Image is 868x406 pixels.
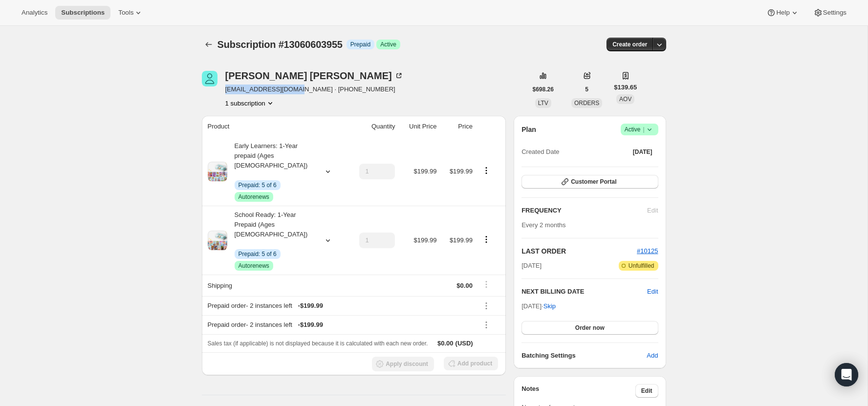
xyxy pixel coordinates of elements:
[521,287,647,297] h2: NEXT BILLING DATE
[521,147,559,157] span: Created Date
[614,83,637,92] span: $139.65
[521,351,647,361] h6: Batching Settings
[16,6,53,20] button: Analytics
[239,250,277,258] span: Prepaid: 5 of 6
[521,175,658,189] button: Customer Portal
[585,85,588,93] span: 5
[298,320,323,330] span: - $199.99
[521,321,658,335] button: Order now
[637,246,658,256] button: #10125
[835,363,858,386] div: Open Intercom Messenger
[298,301,323,311] span: - $199.99
[202,38,216,51] button: Subscriptions
[574,100,599,107] span: ORDERS
[625,125,654,134] span: Active
[521,246,637,256] h2: LAST ORDER
[521,206,647,215] h2: FREQUENCY
[521,384,635,398] h3: Notes
[456,282,473,289] span: $0.00
[533,85,554,93] span: $698.26
[22,9,47,17] span: Analytics
[227,141,315,202] div: Early Learners: 1-Year prepaid (Ages [DEMOGRAPHIC_DATA])
[521,261,542,271] span: [DATE]
[641,387,652,395] span: Edit
[225,98,275,108] button: Product actions
[450,236,473,244] span: $199.99
[208,162,227,181] img: product img
[227,210,315,271] div: School Ready: 1-Year Prepaid (Ages [DEMOGRAPHIC_DATA])
[478,165,494,176] button: Product actions
[807,6,852,20] button: Settings
[439,116,475,137] th: Price
[225,71,404,81] div: [PERSON_NAME] [PERSON_NAME]
[118,9,133,17] span: Tools
[571,178,616,186] span: Customer Portal
[637,247,658,255] a: #10125
[538,100,548,107] span: LTV
[527,83,560,96] button: $698.26
[478,279,494,290] button: Shipping actions
[635,384,658,398] button: Edit
[641,348,664,363] button: Add
[239,193,269,201] span: Autorenews
[521,125,536,134] h2: Plan
[413,236,436,244] span: $199.99
[643,126,644,133] span: |
[627,145,658,159] button: [DATE]
[413,168,436,175] span: $199.99
[239,262,269,270] span: Autorenews
[208,301,473,311] div: Prepaid order - 2 instances left
[521,302,556,310] span: [DATE] ·
[521,221,565,229] span: Every 2 months
[607,38,653,51] button: Create order
[55,6,110,20] button: Subscriptions
[347,116,398,137] th: Quantity
[619,96,631,103] span: AOV
[202,275,347,296] th: Shipping
[225,85,404,94] span: [EMAIL_ADDRESS][DOMAIN_NAME] · [PHONE_NUMBER]
[575,324,605,332] span: Order now
[208,231,227,250] img: product img
[538,299,562,314] button: Skip
[823,9,846,17] span: Settings
[61,9,105,17] span: Subscriptions
[239,181,277,189] span: Prepaid: 5 of 6
[380,41,396,48] span: Active
[543,301,556,311] span: Skip
[202,71,217,86] span: Rhiannon Hargrave
[350,41,370,48] span: Prepaid
[437,340,454,347] span: $0.00
[478,234,494,245] button: Product actions
[760,6,805,20] button: Help
[454,339,473,348] span: (USD)
[208,340,428,347] span: Sales tax (if applicable) is not displayed because it is calculated with each new order.
[629,262,654,270] span: Unfulfilled
[208,320,473,330] div: Prepaid order - 2 instances left
[647,351,658,361] span: Add
[112,6,149,20] button: Tools
[612,41,647,48] span: Create order
[647,287,658,297] button: Edit
[398,116,439,137] th: Unit Price
[633,148,652,156] span: [DATE]
[217,39,343,50] span: Subscription #13060603955
[202,116,347,137] th: Product
[776,9,789,17] span: Help
[579,83,594,96] button: 5
[450,168,473,175] span: $199.99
